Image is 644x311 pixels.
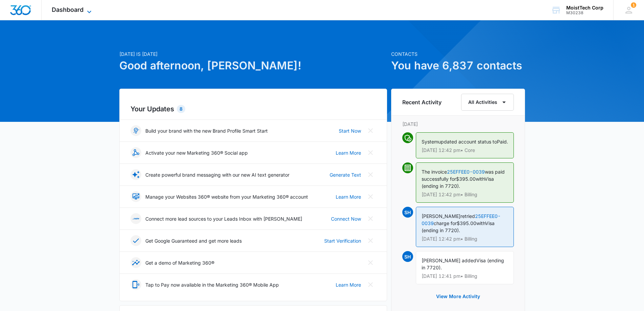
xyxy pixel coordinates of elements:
[365,191,376,202] button: Close
[119,50,387,58] p: [DATE] is [DATE]
[566,5,603,10] div: account name
[447,169,485,175] a: 25EFFEE0-0039
[422,148,508,153] p: [DATE] 12:42 pm • Core
[177,105,185,113] div: 8
[476,176,484,182] span: with
[434,220,457,226] span: charge for
[339,127,361,134] a: Start Now
[145,193,308,200] p: Manage your Websites 360® website from your Marketing 360® account
[497,139,508,145] span: Paid.
[422,258,476,263] span: [PERSON_NAME] added
[631,2,636,8] span: 1
[631,2,636,8] div: notifications count
[456,176,476,182] span: $395.00
[461,94,514,111] button: All Activities
[422,274,508,279] p: [DATE] 12:41 pm • Billing
[422,139,438,145] span: System
[402,98,442,106] h6: Recent Activity
[365,257,376,268] button: Close
[52,6,84,13] span: Dashboard
[457,220,476,226] span: $395.00
[422,192,508,197] p: [DATE] 12:42 pm • Billing
[566,10,603,15] div: account id
[324,237,361,244] a: Start Verification
[429,288,487,305] button: View More Activity
[119,58,387,74] h1: Good afternoon, [PERSON_NAME]!
[145,149,248,156] p: Activate your new Marketing 360® Social app
[422,169,447,175] span: The invoice
[365,235,376,246] button: Close
[365,169,376,180] button: Close
[336,193,361,200] a: Learn More
[145,127,268,134] p: Build your brand with the new Brand Profile Smart Start
[145,237,242,244] p: Get Google Guaranteed and get more leads
[330,171,361,178] a: Generate Text
[402,207,413,218] span: SH
[145,281,279,288] p: Tap to Pay now available in the Marketing 360® Mobile App
[476,220,485,226] span: with
[422,213,460,219] span: [PERSON_NAME]
[145,259,214,266] p: Get a demo of Marketing 360®
[365,279,376,290] button: Close
[391,58,525,74] h1: You have 6,837 contacts
[365,213,376,224] button: Close
[336,281,361,288] a: Learn More
[391,50,525,58] p: Contacts
[422,237,508,241] p: [DATE] 12:42 pm • Billing
[145,215,302,222] p: Connect more lead sources to your Leads Inbox with [PERSON_NAME]
[331,215,361,222] a: Connect Now
[365,125,376,136] button: Close
[365,147,376,158] button: Close
[402,120,514,128] p: [DATE]
[130,104,376,114] h2: Your Updates
[460,213,475,219] span: retried
[336,149,361,156] a: Learn More
[145,171,289,178] p: Create powerful brand messaging with our new AI text generator
[402,251,413,262] span: SH
[438,139,497,145] span: updated account status to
